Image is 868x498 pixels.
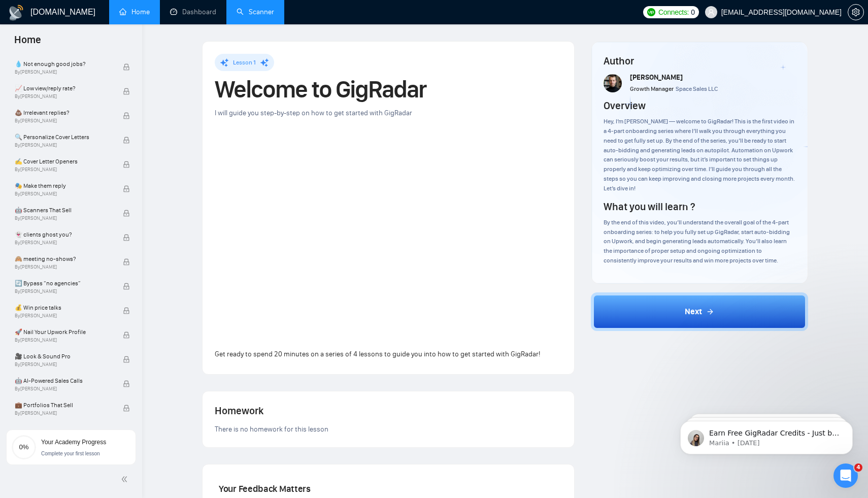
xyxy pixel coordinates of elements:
[15,215,112,221] span: By [PERSON_NAME]
[121,474,131,484] span: double-left
[15,205,112,215] span: 🤖 Scanners That Sell
[685,306,702,318] span: Next
[8,5,24,21] img: logo
[15,83,112,93] span: 📈 Low view/reply rate?
[604,117,795,193] div: Hey, I’m [PERSON_NAME] — welcome to GigRadar! This is the first video in a 4-part onboarding seri...
[15,69,112,75] span: By [PERSON_NAME]
[15,59,112,69] span: 💧 Not enough good jobs?
[123,307,130,314] span: lock
[604,218,795,265] div: By the end of this video, you’ll understand the overall goal of the 4-part onboarding series: to ...
[833,463,858,488] iframe: Intercom live chat
[15,254,112,264] span: 🙈 meeting no-shows?
[665,400,868,471] iframe: Intercom notifications message
[215,109,412,117] span: I will guide you step-by-step on how to get started with GigRadar
[123,405,130,412] span: lock
[591,292,808,331] button: Next
[630,73,683,82] span: [PERSON_NAME]
[215,350,540,358] span: Get ready to spend 20 minutes on a series of 4 lessons to guide you into how to get started with ...
[604,54,795,68] h4: Author
[123,161,130,168] span: lock
[123,112,130,119] span: lock
[123,380,130,387] span: lock
[119,8,150,16] a: homeHome
[15,361,112,368] span: By [PERSON_NAME]
[15,132,112,142] span: 🔍 Personalize Cover Letters
[123,88,130,95] span: lock
[854,463,862,472] span: 4
[15,118,112,124] span: By [PERSON_NAME]
[15,386,112,392] span: By [PERSON_NAME]
[691,7,695,18] span: 0
[604,98,646,113] h4: Overview
[15,181,112,191] span: 🎭 Make them reply
[123,185,130,192] span: lock
[170,8,216,16] a: dashboardDashboard
[237,8,274,16] a: searchScanner
[15,288,112,294] span: By [PERSON_NAME]
[15,229,112,240] span: 👻 clients ghost you?
[658,7,689,18] span: Connects:
[708,9,715,16] span: user
[647,8,655,16] img: upwork-logo.png
[219,483,311,494] span: Your Feedback Matters
[6,32,49,54] span: Home
[215,78,562,101] h1: Welcome to GigRadar
[15,156,112,167] span: ✍️ Cover Letter Openers
[15,142,112,148] span: By [PERSON_NAME]
[15,376,112,386] span: 🤖 AI-Powered Sales Calls
[848,8,864,16] a: setting
[15,351,112,361] span: 🎥 Look & Sound Pro
[15,264,112,270] span: By [PERSON_NAME]
[215,404,562,418] h4: Homework
[123,356,130,363] span: lock
[630,85,674,92] span: Growth Manager
[604,74,622,92] img: vlad-t.jpg
[123,137,130,144] span: lock
[123,210,130,217] span: lock
[15,108,112,118] span: 💩 Irrelevant replies?
[15,191,112,197] span: By [PERSON_NAME]
[676,85,718,92] span: Space Sales LLC
[15,167,112,173] span: By [PERSON_NAME]
[123,234,130,241] span: lock
[41,439,106,446] span: Your Academy Progress
[15,93,112,99] span: By [PERSON_NAME]
[233,59,256,66] span: Lesson 1
[15,337,112,343] span: By [PERSON_NAME]
[848,8,863,16] span: setting
[15,400,112,410] span: 💼 Portfolios That Sell
[604,200,695,214] h4: What you will learn ?
[15,303,112,313] span: 💰 Win price talks
[15,410,112,416] span: By [PERSON_NAME]
[123,331,130,339] span: lock
[15,240,112,246] span: By [PERSON_NAME]
[15,327,112,337] span: 🚀 Nail Your Upwork Profile
[215,425,328,434] span: There is no homework for this lesson
[123,63,130,71] span: lock
[123,283,130,290] span: lock
[12,444,36,450] span: 0%
[848,4,864,20] button: setting
[15,313,112,319] span: By [PERSON_NAME]
[123,258,130,265] span: lock
[15,278,112,288] span: 🔄 Bypass “no agencies”
[41,451,100,456] span: Complete your first lesson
